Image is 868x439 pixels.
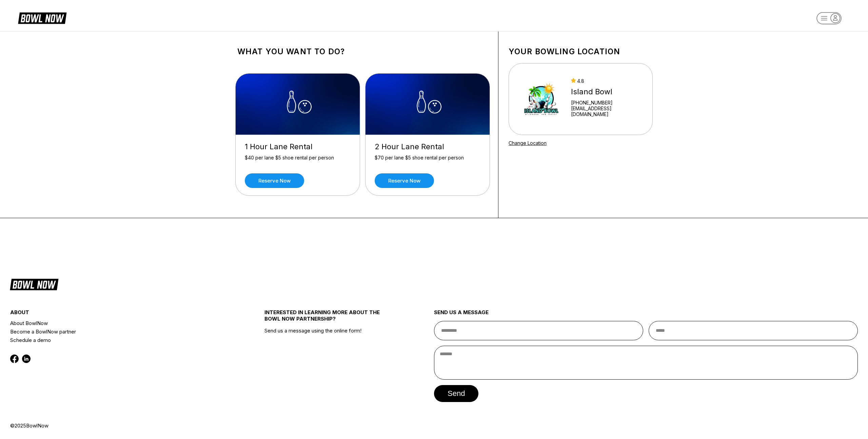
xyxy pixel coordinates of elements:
img: Island Bowl [518,74,565,125]
div: 2 Hour Lane Rental [375,142,480,151]
a: Reserve now [245,173,304,188]
div: INTERESTED IN LEARNING MORE ABOUT THE BOWL NOW PARTNERSHIP? [264,309,392,327]
h1: Your bowling location [509,47,653,56]
div: © 2025 BowlNow [10,422,858,429]
div: send us a message [434,309,858,321]
div: 4.8 [571,78,644,84]
a: About BowlNow [10,319,222,327]
div: Island Bowl [571,87,644,96]
button: send [434,385,478,402]
a: Change Location [509,140,547,146]
img: 2 Hour Lane Rental [366,74,490,135]
img: 1 Hour Lane Rental [236,74,360,135]
div: $70 per lane $5 shoe rental per person [375,155,480,167]
a: [EMAIL_ADDRESS][DOMAIN_NAME] [571,106,644,117]
div: [PHONE_NUMBER] [571,100,644,106]
div: about [10,309,222,319]
div: 1 Hour Lane Rental [245,142,351,151]
div: Send us a message using the online form! [264,294,392,422]
div: $40 per lane $5 shoe rental per person [245,155,351,167]
h1: What you want to do? [237,47,488,56]
a: Become a BowlNow partner [10,327,222,336]
a: Reserve now [375,173,434,188]
a: Schedule a demo [10,336,222,344]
